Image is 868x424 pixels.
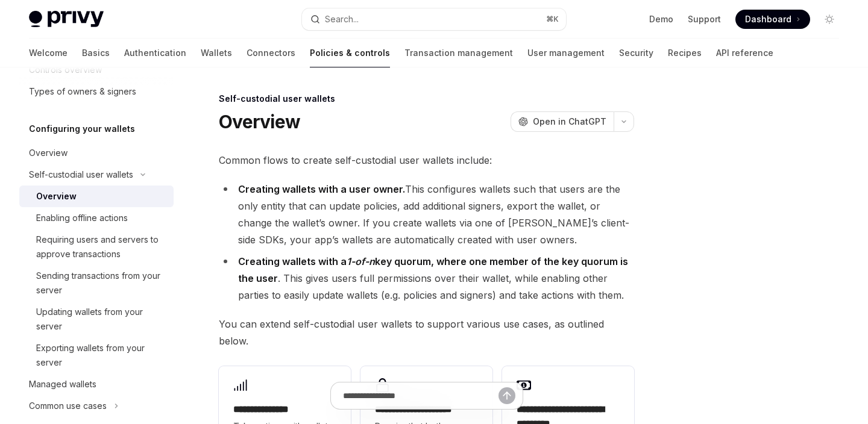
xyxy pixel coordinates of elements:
[36,211,128,225] div: Enabling offline actions
[649,13,673,25] a: Demo
[735,10,810,29] a: Dashboard
[19,207,174,229] a: Enabling offline actions
[546,14,559,24] span: ⌘ K
[19,301,174,337] a: Updating wallets from your server
[302,8,565,30] button: Open search
[19,164,174,185] button: Toggle Self-custodial user wallets section
[36,269,166,298] div: Sending transactions from your server
[19,395,174,417] button: Toggle Common use cases section
[19,337,174,373] a: Exporting wallets from your server
[668,39,702,67] a: Recipes
[201,39,232,67] a: Wallets
[19,185,174,207] a: Overview
[219,152,634,169] span: Common flows to create self-custodial user wallets include:
[36,341,166,370] div: Exporting wallets from your server
[238,255,628,284] strong: Creating wallets with a key quorum, where one member of the key quorum is the user
[82,39,110,67] a: Basics
[511,111,614,132] button: Open in ChatGPT
[29,399,107,413] div: Common use cases
[19,142,174,164] a: Overview
[238,183,405,195] strong: Creating wallets with a user owner.
[219,93,634,105] div: Self-custodial user wallets
[247,39,295,67] a: Connectors
[29,377,96,391] div: Managed wallets
[19,229,174,265] a: Requiring users and servers to approve transactions
[219,111,300,132] h1: Overview
[29,11,104,28] img: light logo
[29,146,68,160] div: Overview
[219,253,634,304] li: . This gives users full permissions over their wallet, while enabling other parties to easily upd...
[619,39,653,67] a: Security
[325,12,359,26] div: Search...
[219,316,634,349] span: You can extend self-custodial user wallets to support various use cases, as outlined below.
[36,189,77,204] div: Overview
[310,39,390,67] a: Policies & controls
[404,39,513,67] a: Transaction management
[19,373,174,395] a: Managed wallets
[527,39,605,67] a: User management
[688,13,721,25] a: Support
[124,39,186,67] a: Authentication
[219,181,634,248] li: This configures wallets such that users are the only entity that can update policies, add additio...
[820,10,839,29] button: Toggle dark mode
[498,387,515,404] button: Send message
[347,255,375,267] em: 1-of-n
[29,39,68,67] a: Welcome
[29,84,136,99] div: Types of owners & signers
[716,39,773,67] a: API reference
[29,122,135,136] h5: Configuring your wallets
[19,265,174,301] a: Sending transactions from your server
[745,13,791,25] span: Dashboard
[36,305,166,334] div: Updating wallets from your server
[343,382,498,409] input: Ask a question...
[29,167,133,182] div: Self-custodial user wallets
[19,81,174,102] a: Types of owners & signers
[533,116,606,128] span: Open in ChatGPT
[36,232,166,261] div: Requiring users and servers to approve transactions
